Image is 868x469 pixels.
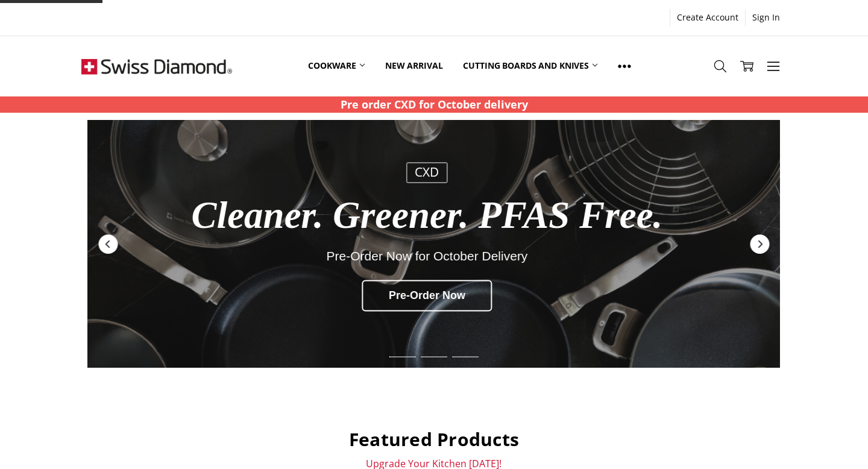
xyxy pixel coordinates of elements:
[81,428,787,451] h2: Featured Products
[450,349,481,365] div: Slide 3 of 6
[608,39,641,93] a: Show All
[670,9,745,26] a: Create Account
[418,349,450,365] div: Slide 2 of 6
[387,349,418,365] div: Slide 1 of 6
[746,9,787,26] a: Sign In
[81,36,232,96] img: Free Shipping On Every Order
[453,39,608,93] a: Cutting boards and knives
[298,39,375,93] a: Cookware
[362,280,493,311] div: Pre-Order Now
[172,249,682,263] div: Pre-Order Now for October Delivery
[97,233,119,254] div: Previous
[375,39,453,93] a: New arrival
[87,120,780,368] a: Redirect to https://swissdiamond.com.au/cookware/shop-by-collection/cxd/
[407,162,448,183] div: CXD
[172,195,682,237] div: Cleaner. Greener. PFAS Free.
[749,233,770,254] div: Next
[341,97,528,112] strong: Pre order CXD for October delivery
